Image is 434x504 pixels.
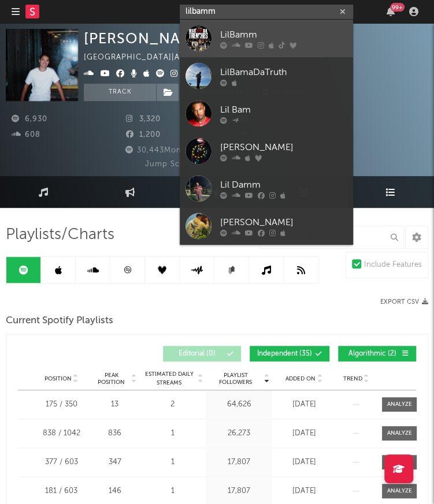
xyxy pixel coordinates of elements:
div: [PERSON_NAME] [220,140,347,154]
div: 17,807 [209,457,269,468]
span: Jump Score: 58.8 [145,160,213,168]
span: Estimated Daily Streams [142,370,196,387]
div: 17,807 [209,486,269,497]
div: [DATE] [275,457,333,468]
div: 1 [142,428,203,439]
button: Independent(35) [250,346,329,361]
div: 1 [142,486,203,497]
div: Lil Bam [220,103,347,117]
div: 64,626 [209,399,269,410]
a: [PERSON_NAME] [180,132,353,170]
span: 6,930 [12,115,47,123]
span: Playlist Followers [209,372,262,386]
button: Track [84,84,156,101]
div: [PERSON_NAME] [220,215,347,229]
button: Algorithmic(2) [338,346,416,361]
div: Lil Damm [220,178,347,192]
span: Current Spotify Playlists [6,314,113,328]
a: LilBamm [180,20,353,57]
a: Lil Bam [180,95,353,132]
span: Editorial ( 0 ) [170,350,224,357]
div: 347 [93,457,136,468]
button: Editorial(0) [163,346,241,361]
a: [PERSON_NAME] [180,207,353,245]
span: Peak Position [93,372,129,386]
div: [DATE] [275,486,333,497]
div: 2 [142,399,203,410]
div: Include Features [364,258,422,272]
div: 1 [142,457,203,468]
a: Lil Damm [180,170,353,207]
div: 99 + [390,3,405,12]
div: 175 / 350 [35,399,87,410]
span: Algorithmic ( 2 ) [346,350,399,357]
div: 13 [93,399,136,410]
div: 836 [93,428,136,439]
input: Search for artists [180,5,353,19]
div: LilBamaDaTruth [220,65,347,79]
div: 838 / 1042 [35,428,87,439]
div: 377 / 603 [35,457,87,468]
div: [DATE] [275,399,333,410]
span: 1,200 [126,131,161,139]
div: [PERSON_NAME] [84,29,227,48]
span: Trend [343,375,362,382]
span: Playlists/Charts [6,228,114,242]
div: 26,273 [209,428,269,439]
span: Added On [285,375,316,382]
span: 3,320 [126,115,161,123]
div: LilBamm [220,28,347,42]
div: 146 [93,486,136,497]
div: [GEOGRAPHIC_DATA] | Alternative [84,51,230,65]
span: Position [44,375,72,382]
button: 99+ [387,7,395,16]
span: 30,443 Monthly Listeners [124,147,235,154]
div: 181 / 603 [35,486,87,497]
span: 608 [12,131,40,139]
span: Independent ( 35 ) [257,350,312,357]
button: Export CSV [380,298,428,305]
div: [DATE] [275,428,333,439]
a: LilBamaDaTruth [180,57,353,95]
